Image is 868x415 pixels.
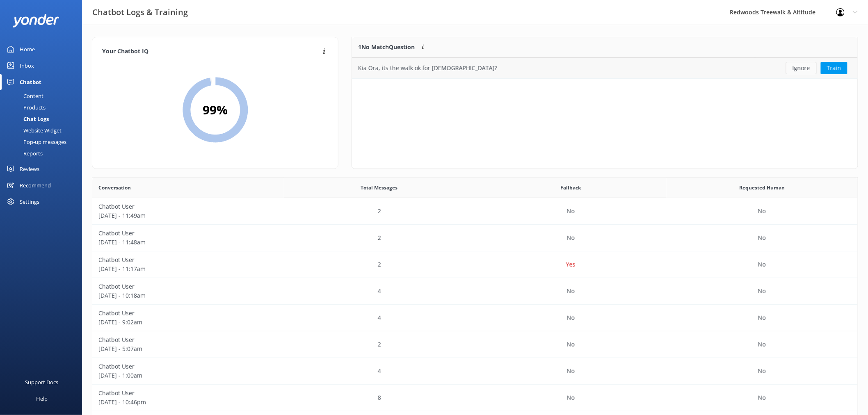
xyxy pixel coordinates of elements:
p: [DATE] - 11:49am [98,211,278,220]
div: row [92,358,858,385]
div: row [92,331,858,358]
p: [DATE] - 10:46pm [98,398,278,407]
p: Chatbot User [98,282,278,291]
p: No [758,260,766,269]
p: 4 [378,287,381,296]
h2: 99 % [203,100,228,120]
button: Ignore [786,62,817,74]
a: Products [5,102,82,113]
div: Pop-up messages [5,136,66,148]
p: 4 [378,367,381,376]
div: Chatbot [20,74,41,90]
div: Kia Ora, its the walk ok for [DEMOGRAPHIC_DATA]? [358,64,497,73]
p: No [758,313,766,322]
div: row [352,58,858,78]
h3: Chatbot Logs & Training [92,6,188,19]
a: Chat Logs [5,113,82,125]
a: Pop-up messages [5,136,82,148]
p: Chatbot User [98,309,278,318]
div: Chat Logs [5,113,49,125]
div: row [92,278,858,305]
div: row [92,225,858,251]
p: Chatbot User [98,335,278,344]
div: row [92,251,858,278]
p: No [758,233,766,242]
div: Inbox [20,57,34,74]
p: 4 [378,313,381,322]
div: row [92,198,858,225]
div: Content [5,90,43,102]
div: Reports [5,148,43,159]
span: Fallback [560,184,581,192]
div: Settings [20,194,39,210]
p: 2 [378,260,381,269]
p: 2 [378,233,381,242]
p: No [567,207,575,216]
span: Conversation [98,184,131,192]
p: 1 No Match Question [358,43,415,52]
p: No [758,367,766,376]
span: Requested Human [739,184,785,192]
div: grid [352,58,858,78]
p: No [567,367,575,376]
div: Website Widget [5,125,62,136]
h4: Your Chatbot IQ [102,47,320,56]
p: Chatbot User [98,202,278,211]
p: No [758,207,766,216]
a: Reports [5,148,82,159]
button: Train [821,62,847,74]
p: No [567,287,575,296]
p: 2 [378,340,381,349]
div: Recommend [20,177,51,194]
p: [DATE] - 11:17am [98,265,278,274]
p: [DATE] - 5:07am [98,344,278,353]
p: 2 [378,207,381,216]
p: [DATE] - 9:02am [98,318,278,327]
p: Yes [566,260,576,269]
p: [DATE] - 10:18am [98,291,278,300]
p: Chatbot User [98,229,278,238]
div: Help [36,390,48,407]
p: No [567,233,575,242]
p: Chatbot User [98,362,278,371]
p: No [567,340,575,349]
a: Content [5,90,82,102]
img: yonder-white-logo.png [12,14,59,27]
p: No [567,393,575,402]
p: [DATE] - 11:48am [98,238,278,247]
div: Products [5,102,46,113]
p: No [758,340,766,349]
p: [DATE] - 1:00am [98,371,278,380]
div: Support Docs [25,374,59,390]
div: Home [20,41,35,57]
p: No [567,313,575,322]
div: row [92,305,858,331]
span: Total Messages [361,184,398,192]
a: Website Widget [5,125,82,136]
p: 8 [378,393,381,402]
p: No [758,393,766,402]
p: Chatbot User [98,389,278,398]
div: Reviews [20,161,39,177]
div: row [92,385,858,411]
p: Chatbot User [98,255,278,265]
p: No [758,287,766,296]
